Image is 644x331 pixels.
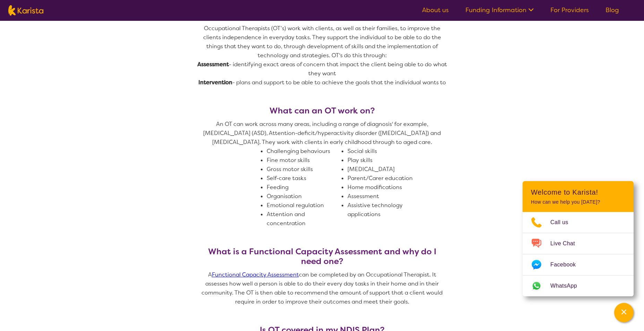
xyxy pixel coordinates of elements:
[197,120,447,147] p: An OT can work across many areas, including a range of diagnosis' for example, [MEDICAL_DATA] (AS...
[614,303,634,322] button: Channel Menu
[347,156,423,165] li: Play skills
[267,183,342,192] li: Feeding
[267,156,342,165] li: Fine motor skills
[197,60,447,78] p: - identifying exact areas of concern that impact the client being able to do what they want
[8,5,43,16] img: Karista logo
[212,271,299,278] a: Functional Capacity Assessment
[347,183,423,192] li: Home modifications
[197,61,229,68] strong: Assessment
[267,174,342,183] li: Self-care tasks
[347,201,423,219] li: Assistive technology applications
[197,247,447,266] h3: What is a Functional Capacity Assessment and why do I need one?
[197,24,447,60] p: Occupational Therapists (OT’s) work with clients, as well as their families, to improve the clien...
[267,165,342,174] li: Gross motor skills
[550,217,577,228] span: Call us
[267,210,342,228] li: Attention and concentration
[523,181,634,296] div: Channel Menu
[267,147,342,156] li: Challenging behaviours
[523,275,634,296] a: Web link opens in a new tab.
[267,201,342,210] li: Emotional regulation
[531,188,625,196] h2: Welcome to Karista!
[523,212,634,296] ul: Choose channel
[347,165,423,174] li: [MEDICAL_DATA]
[465,6,534,14] a: Funding Information
[347,147,423,156] li: Social skills
[550,238,583,249] span: Live Chat
[198,79,232,86] strong: Intervention
[550,260,584,270] span: Facebook
[347,192,423,201] li: Assessment
[197,78,447,87] p: - plans and support to be able to achieve the goals that the individual wants to
[550,6,589,14] a: For Providers
[197,106,447,116] h3: What can an OT work on?
[201,271,444,305] span: A can be completed by an Occupational Therapist. It assesses how well a person is able to do thei...
[531,199,625,205] p: How can we help you [DATE]?
[550,281,585,291] span: WhatsApp
[606,6,619,14] a: Blog
[267,192,342,201] li: Organisation
[422,6,449,14] a: About us
[347,174,423,183] li: Parent/Carer education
